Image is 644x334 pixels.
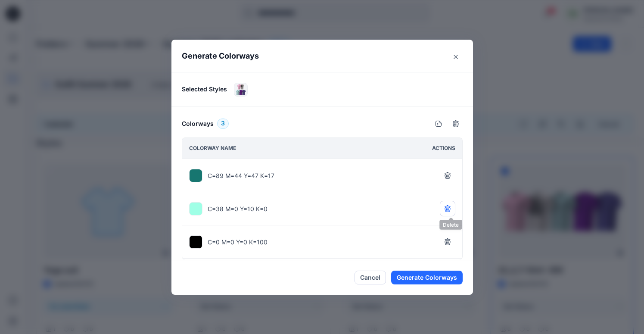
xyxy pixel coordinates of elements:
[221,119,225,129] span: 3
[234,83,247,96] img: 22_2_T-Shirt -BW
[208,204,268,213] p: C=38 M=0 Y=10 K=0
[208,237,268,247] p: C=0 M=0 Y=0 K=100
[182,84,227,94] p: Selected Styles
[182,119,214,129] h6: Colorways
[391,271,463,284] button: Generate Colorways
[449,50,463,64] button: Close
[355,271,386,284] button: Cancel
[171,40,473,72] header: Generate Colorways
[208,171,274,180] p: C=89 M=44 Y=47 K=17
[189,144,236,153] p: Colorway name
[432,144,455,153] p: Actions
